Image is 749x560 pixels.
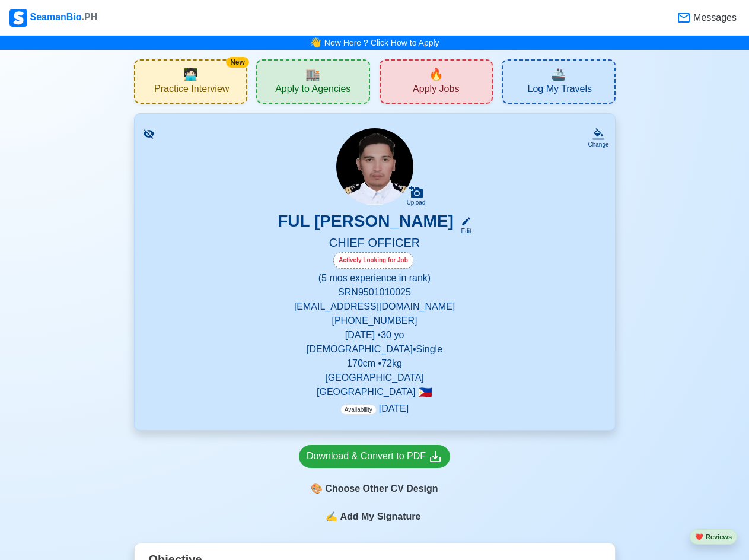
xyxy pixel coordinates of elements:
[226,57,249,68] div: New
[333,252,413,269] div: Actively Looking for Job
[691,11,737,25] span: Messages
[695,533,703,540] span: heart
[82,12,98,22] span: .PH
[551,65,566,83] span: travel
[149,300,601,314] p: [EMAIL_ADDRESS][DOMAIN_NAME]
[149,357,601,371] p: 170 cm • 72 kg
[149,271,601,285] p: (5 mos experience in rank)
[149,342,601,357] p: [DEMOGRAPHIC_DATA] • Single
[149,371,601,385] p: [GEOGRAPHIC_DATA]
[299,478,450,500] div: Choose Other CV Design
[340,402,409,416] p: [DATE]
[456,227,471,236] div: Edit
[278,211,454,236] h3: FUL [PERSON_NAME]
[149,285,601,300] p: SRN 9501010025
[307,449,442,464] div: Download & Convert to PDF
[149,236,601,252] h5: CHIEF OFFICER
[337,510,423,524] span: Add My Signature
[429,65,444,83] span: new
[418,387,432,398] span: 🇵🇭
[690,529,737,545] button: heartReviews
[275,83,350,98] span: Apply to Agencies
[307,33,324,52] span: bell
[154,83,229,98] span: Practice Interview
[305,65,320,83] span: agencies
[340,405,377,415] span: Availability
[413,83,459,98] span: Apply Jobs
[9,9,27,27] img: Logo
[299,445,450,468] a: Download & Convert to PDF
[183,65,198,83] span: interview
[588,140,608,149] div: Change
[326,510,337,524] span: sign
[311,482,323,496] span: paint
[149,328,601,342] p: [DATE] • 30 yo
[9,9,97,27] div: SeamanBio
[149,314,601,328] p: [PHONE_NUMBER]
[324,38,439,47] a: New Here ? Click How to Apply
[407,199,426,206] div: Upload
[528,83,592,98] span: Log My Travels
[149,385,601,399] p: [GEOGRAPHIC_DATA]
